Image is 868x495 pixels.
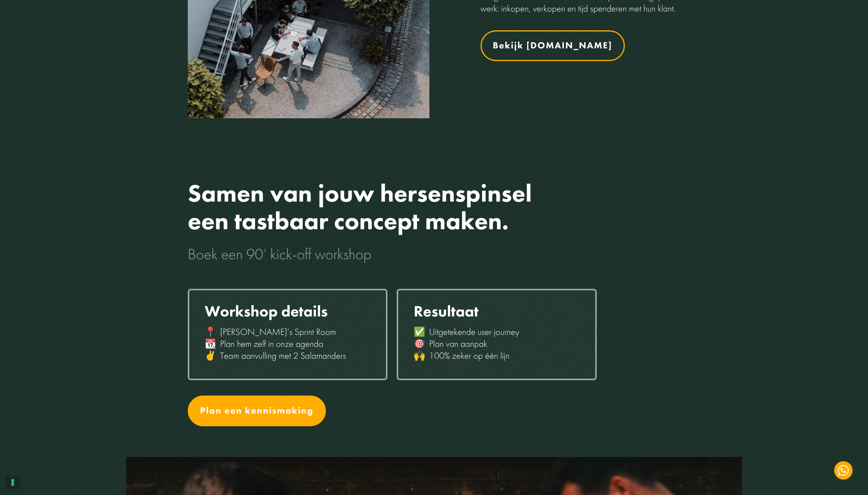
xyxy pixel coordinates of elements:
li: Team aanvulling met 2 Salamanders [205,350,371,362]
span: 📍 [205,326,214,338]
img: WhatsApp [838,465,849,476]
li: 100% zeker op één lijn [414,350,579,362]
h3: Resultaat [414,303,579,320]
a: Bekijk [DOMAIN_NAME] [481,30,625,61]
span: ✌️ [205,350,214,362]
span: 🎯 [414,338,423,350]
span: 📆 [205,338,214,350]
h3: Workshop details [205,303,371,320]
p: Boek een 90’ kick-off workshop [188,244,680,264]
a: Plan een kennismaking [188,396,326,426]
button: Uw voorkeuren voor toestemming voor trackingtechnologieën [6,476,19,489]
span: ✅ [414,326,423,338]
li: Plan hem zelf in onze agenda [205,338,371,350]
li: Plan van aanpak [414,338,579,350]
li: [PERSON_NAME]’s Sprint Room [205,326,371,338]
span: 🙌 [414,350,423,362]
h2: Samen van jouw hersenspinsel een tastbaar concept maken. [188,180,555,235]
li: Uitgetekende user journey [414,326,579,338]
